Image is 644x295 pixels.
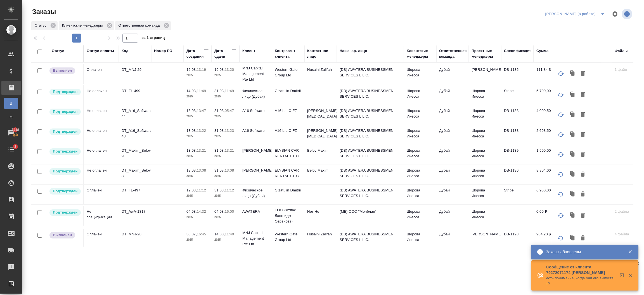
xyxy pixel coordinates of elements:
p: 04.08, [214,209,225,214]
div: Выставляет КМ после уточнения всех необходимых деталей и получения согласия клиента на запуск. С ... [49,209,80,216]
p: A16 L.L.C-FZ [275,128,302,134]
span: Посмотреть информацию [622,9,633,19]
p: MNJ Capital Management Pte Ltd [242,65,269,82]
div: Клиентские менеджеры [407,48,434,59]
button: Клонировать [567,129,578,140]
td: DB-1135 [501,64,534,84]
button: Открыть в новой вкладке [616,270,630,283]
p: Сообщение от клиента 79272071174 [PERSON_NAME] [546,264,616,275]
a: В [4,98,18,109]
p: ELYSIAN CAR RENTAL L.L.C [275,168,302,179]
p: Подтвержден [53,210,77,215]
p: 31.08, [214,89,225,93]
p: 11:12 [197,188,206,192]
td: Шорова Инесса [404,64,436,84]
p: TОО «Атлас Лэнгвидж Сервисез» [275,207,302,224]
div: Код [122,48,128,54]
span: Ф [7,114,15,120]
p: 13:22 [197,128,206,133]
div: Ответственная команда [115,21,171,30]
p: 2025 [186,134,209,139]
div: Дата создания [186,48,203,59]
td: DB-1138 [501,125,534,145]
a: Ф [4,112,18,123]
p: Выполнен [53,68,72,73]
p: Статус [35,23,48,28]
button: Клонировать [567,109,578,120]
td: Оплачен [84,64,119,84]
td: (DB) AWATERA BUSINESSMEN SERVICES L.L.C. [337,165,404,184]
p: 13:08 [225,168,234,172]
p: 13:19 [197,67,206,72]
td: Husaini Zalifah [304,64,337,84]
button: Удалить [578,169,588,180]
div: Клиент [242,48,255,54]
td: 964,20 $ [534,229,562,248]
p: 1 файл [615,67,641,72]
div: Проектные менеджеры [472,48,498,59]
button: Обновить [554,88,567,102]
button: Закрыть [624,273,636,278]
td: 111,84 $ [534,64,562,84]
button: Обновить [554,231,567,245]
p: A16 Software [242,128,269,134]
button: Обновить [554,128,567,141]
td: Шорова Инесса [404,206,436,226]
div: Статус [31,21,58,30]
p: 2025 [186,237,209,243]
td: Дубай [436,85,469,105]
p: Подтвержден [53,89,77,95]
td: DB-1139 [501,145,534,165]
p: DT_MNJ-29 [122,67,148,72]
td: Шорова Инесса [404,229,436,248]
p: ELYSIAN CAR RENTAL L.L.C [275,148,302,159]
td: Не оплачен [84,145,119,165]
td: [PERSON_NAME][MEDICAL_DATA] [304,105,337,125]
p: 2025 [214,214,237,220]
td: Шорова Инесса [469,185,501,204]
p: Western Gate Group Ltd [275,67,302,78]
p: 2025 [186,173,209,179]
p: 2025 [186,153,209,159]
p: 31.08, [214,148,225,153]
p: Подтвержден [53,188,77,194]
button: Обновить [554,209,567,222]
p: 2025 [186,94,209,99]
td: Шорова Инесса [404,105,436,125]
td: Belov Maxim [304,165,337,184]
td: Шорова Инесса [469,145,501,165]
p: 19.08, [214,67,225,72]
div: Клиентские менеджеры [59,21,114,30]
td: (DB) AWATERA BUSINESSMEN SERVICES L.L.C. [337,85,404,105]
td: Шорова Инесса [469,85,501,105]
p: 2025 [186,72,209,78]
button: Закрыть [624,249,636,254]
div: split button [544,10,608,18]
td: Шорова Инесса [469,125,501,145]
td: (DB) AWATERA BUSINESSMEN SERVICES L.L.C. [337,125,404,145]
p: Клиентские менеджеры [62,23,105,28]
td: Дубай [436,165,469,184]
p: 2025 [214,114,237,119]
td: Нет Нет [304,206,337,226]
p: 13:20 [225,67,234,72]
td: Оплачен [84,229,119,248]
p: A16 L.L.C-FZ [275,108,302,114]
td: Не оплачен [84,125,119,145]
td: Stripe [501,85,534,105]
p: [PERSON_NAME] [242,148,269,153]
p: Выполнен [53,232,72,238]
button: Обновить [554,67,567,80]
p: AWATERA [242,209,269,214]
p: 2025 [214,134,237,139]
p: DT_A16_Software-44 [122,108,148,119]
div: Ответственная команда [439,48,467,59]
td: Дубай [436,206,469,226]
span: Настроить таблицу [608,7,622,21]
button: Удалить [578,109,588,120]
p: 2025 [214,72,237,78]
p: 13.08, [186,168,197,172]
td: 2 698,50 AED [534,125,562,145]
p: Подтвержден [53,168,77,174]
td: 5 700,00 AED [534,85,562,105]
